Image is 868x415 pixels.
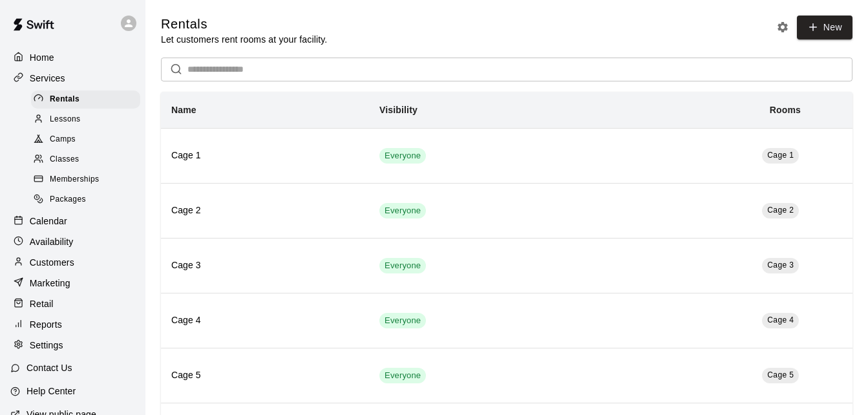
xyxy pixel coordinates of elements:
p: Home [30,51,54,64]
span: Cage 2 [767,206,794,215]
h6: Cage 5 [171,368,359,383]
div: Packages [31,191,140,209]
span: Everyone [379,370,426,382]
span: Packages [50,193,86,206]
a: Services [10,69,135,88]
a: Rentals [31,89,145,109]
button: Rental settings [773,17,792,37]
a: Home [10,48,135,67]
a: Availability [10,232,135,251]
h6: Cage 3 [171,259,359,273]
div: Camps [31,131,140,149]
p: Marketing [30,277,70,290]
div: Lessons [31,111,140,129]
span: Memberships [50,173,99,186]
h6: Cage 4 [171,314,359,328]
a: Camps [31,130,145,150]
p: Retail [30,297,54,310]
a: Marketing [10,273,135,293]
span: Everyone [379,315,426,327]
b: Visibility [379,105,418,115]
p: Help Center [26,385,76,398]
h6: Cage 2 [171,204,359,218]
p: Customers [30,256,74,269]
a: Reports [10,315,135,334]
div: This service is visible to all of your customers [379,148,426,164]
a: Lessons [31,109,145,129]
span: Cage 3 [767,261,794,270]
p: Availability [30,235,74,248]
div: Classes [31,151,140,169]
a: Packages [31,190,145,210]
h6: Cage 1 [171,149,359,163]
div: This service is visible to all of your customers [379,203,426,218]
span: Everyone [379,150,426,162]
a: Calendar [10,211,135,231]
span: Cage 1 [767,151,794,160]
a: New [797,16,852,39]
h5: Rentals [161,16,327,33]
p: Contact Us [26,361,72,374]
span: Rentals [50,93,79,106]
span: Camps [50,133,76,146]
p: Settings [30,339,63,352]
span: Everyone [379,205,426,217]
a: Settings [10,335,135,355]
a: Memberships [31,170,145,190]
span: Cage 5 [767,370,794,379]
div: Rentals [31,90,140,109]
div: This service is visible to all of your customers [379,313,426,328]
div: This service is visible to all of your customers [379,368,426,383]
span: Everyone [379,260,426,272]
a: Retail [10,294,135,314]
a: Customers [10,253,135,272]
b: Name [171,105,196,115]
span: Classes [50,153,79,166]
b: Rooms [770,105,801,115]
span: Lessons [50,113,81,126]
p: Reports [30,318,62,331]
p: Let customers rent rooms at your facility. [161,33,327,46]
p: Calendar [30,215,67,228]
div: Memberships [31,171,140,189]
a: Classes [31,150,145,170]
p: Services [30,72,65,85]
span: Cage 4 [767,315,794,325]
div: This service is visible to all of your customers [379,258,426,273]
